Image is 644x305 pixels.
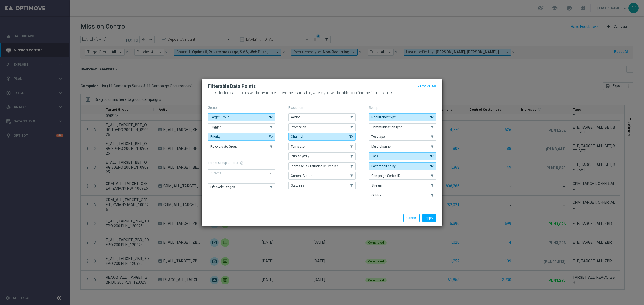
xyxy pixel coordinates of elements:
[208,183,275,191] button: Lifecycle Stages
[369,172,436,180] button: Campaign Series ID
[371,154,379,158] span: Tags
[371,184,382,187] span: Stream
[208,161,275,165] h1: Target Group Criteria
[210,135,221,139] span: Priority
[369,192,436,199] button: Optibot
[288,106,356,110] p: Execution
[208,123,275,131] button: Trigger
[210,115,229,119] span: Target Group
[417,83,436,89] button: Remove All
[288,143,356,150] button: Template
[371,164,396,168] span: Last modified by
[210,145,237,148] span: Re-evaluate Group
[291,154,309,158] span: Run Anyway
[291,135,303,139] span: Channel
[210,125,221,129] span: Trigger
[288,182,356,189] button: Statuses
[208,113,275,121] button: Target Group
[369,123,436,131] button: Communication type
[371,135,385,139] span: Test type
[288,113,356,121] button: Action
[371,115,396,119] span: Recurrence type
[210,185,235,189] span: Lifecycle Stages
[288,123,356,131] button: Promotion
[403,214,420,222] button: Cancel
[369,106,436,110] p: Set-up
[369,152,436,160] button: Tags
[208,143,275,150] button: Re-evaluate Group
[208,106,275,110] p: Group
[291,115,301,119] span: Action
[291,184,304,187] span: Statuses
[291,145,305,148] span: Template
[369,143,436,150] button: Multi-channel
[371,125,402,129] span: Communication type
[291,164,339,168] span: Increase Is Statistically Credible
[291,125,306,129] span: Promotion
[369,162,436,170] button: Last modified by
[422,214,436,222] button: Apply
[369,182,436,189] button: Stream
[240,161,244,165] span: help_outline
[288,162,356,170] button: Increase Is Statistically Credible
[369,133,436,140] button: Test type
[291,174,312,178] span: Current Status
[208,91,436,95] p: The selected data points will be available above the main table, where you will be able to define...
[288,152,356,160] button: Run Anyway
[371,194,382,197] span: Optibot
[371,174,400,178] span: Campaign Series ID
[208,83,256,90] h2: Filterable Data Points
[288,133,356,140] button: Channel
[208,133,275,140] button: Priority
[288,172,356,180] button: Current Status
[369,113,436,121] button: Recurrence type
[371,145,391,148] span: Multi-channel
